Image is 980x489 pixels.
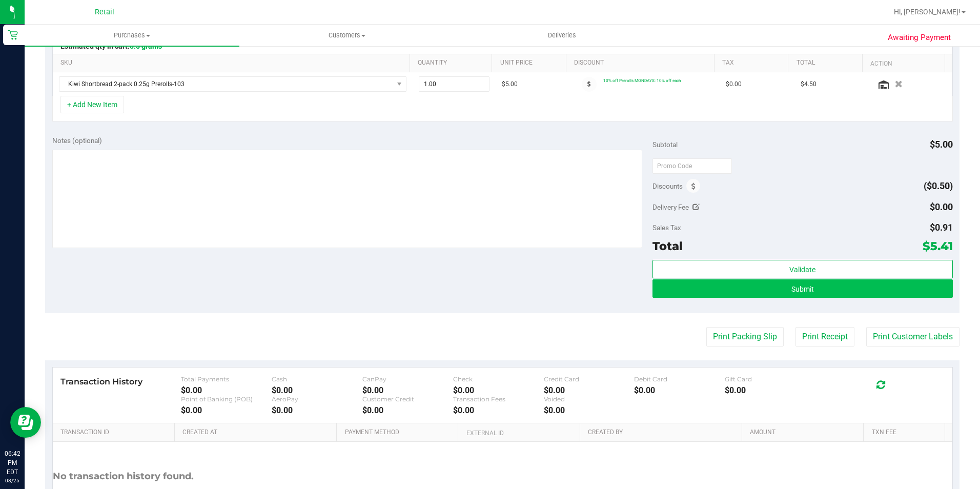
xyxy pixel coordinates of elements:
[455,25,669,46] a: Deliveries
[25,31,239,40] span: Purchases
[502,79,518,89] span: $5.00
[652,140,678,149] span: Subtotal
[5,477,20,484] p: 08/25
[706,327,784,347] button: Print Packing Slip
[453,395,544,403] div: Transaction Fees
[544,375,635,383] div: Credit Card
[181,405,272,415] div: $0.00
[362,395,453,403] div: Customer Credit
[930,201,953,212] span: $0.00
[453,375,544,383] div: Check
[25,25,239,46] a: Purchases
[588,429,738,437] a: Created By
[652,279,953,298] button: Submit
[544,385,635,395] div: $0.00
[181,385,272,395] div: $0.00
[8,30,18,40] inline-svg: Retail
[345,429,455,437] a: Payment Method
[789,266,815,274] span: Validate
[534,31,590,40] span: Deliveries
[60,429,171,437] a: Transaction ID
[544,405,635,415] div: $0.00
[362,385,453,395] div: $0.00
[95,8,114,16] span: Retail
[692,203,700,211] i: Edit Delivery Fee
[652,239,683,253] span: Total
[725,385,815,395] div: $0.00
[652,158,732,174] input: Promo Code
[652,177,683,195] span: Discounts
[894,8,961,16] span: Hi, [PERSON_NAME]!
[924,180,953,191] span: ($0.50)
[362,375,453,383] div: CanPay
[239,25,454,46] a: Customers
[453,405,544,415] div: $0.00
[726,79,742,89] span: $0.00
[272,405,362,415] div: $0.00
[652,203,689,211] span: Delivery Fee
[5,449,20,477] p: 06:42 PM EDT
[750,429,860,437] a: Amount
[272,385,362,395] div: $0.00
[634,385,725,395] div: $0.00
[574,59,710,67] a: Discount
[634,375,725,383] div: Debit Card
[500,59,562,67] a: Unit Price
[544,395,635,403] div: Voided
[453,385,544,395] div: $0.00
[60,59,405,67] a: SKU
[722,59,784,67] a: Tax
[182,429,333,437] a: Created At
[362,405,453,415] div: $0.00
[59,76,406,92] span: NO DATA FOUND
[930,139,953,150] span: $5.00
[181,375,272,383] div: Total Payments
[418,59,488,67] a: Quantity
[866,327,959,347] button: Print Customer Labels
[930,222,953,233] span: $0.91
[791,285,814,293] span: Submit
[872,429,941,437] a: Txn Fee
[181,395,272,403] div: Point of Banking (POB)
[419,77,489,91] input: 1.00
[272,375,362,383] div: Cash
[458,423,579,442] th: External ID
[797,59,859,67] a: Total
[603,78,681,83] span: 10% off Prerolls MONDAYS: 10% off each
[725,375,815,383] div: Gift Card
[60,96,124,113] button: + Add New Item
[10,407,41,438] iframe: Resource center
[862,54,945,73] th: Action
[652,260,953,278] button: Validate
[652,223,681,232] span: Sales Tax
[795,327,854,347] button: Print Receipt
[240,31,454,40] span: Customers
[272,395,362,403] div: AeroPay
[888,32,951,44] span: Awaiting Payment
[801,79,816,89] span: $4.50
[59,77,393,91] span: Kiwi Shortbread 2-pack 0.25g Prerolls-103
[52,136,102,145] span: Notes (optional)
[923,239,953,253] span: $5.41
